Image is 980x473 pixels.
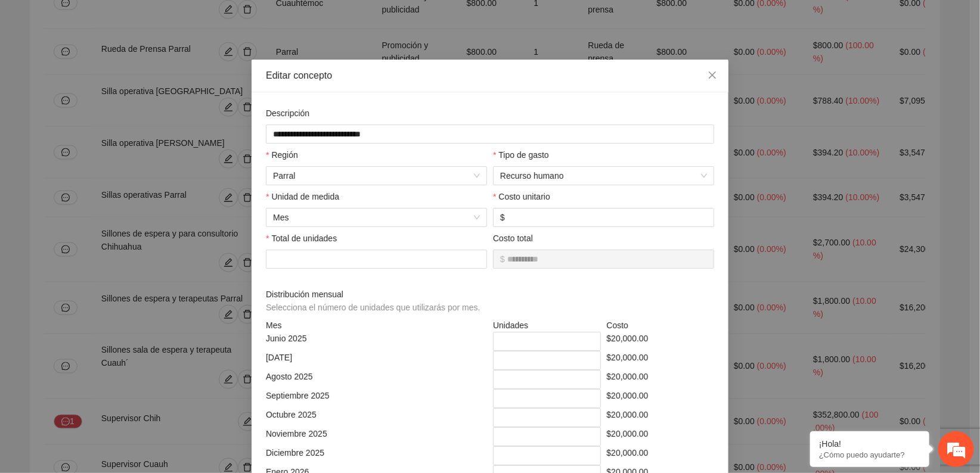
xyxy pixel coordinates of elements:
[604,332,718,351] div: $20,000.00
[819,439,920,449] div: ¡Hola!
[263,389,490,408] div: Septiembre 2025
[266,303,480,312] span: Selecciona el número de unidades que utilizarás por mes.
[266,232,337,245] label: Total de unidades
[604,351,718,370] div: $20,000.00
[196,6,224,35] div: Minimizar ventana de chat en vivo
[604,370,718,389] div: $20,000.00
[604,446,718,465] div: $20,000.00
[266,288,485,314] span: Distribución mensual
[263,370,490,389] div: Agosto 2025
[604,389,718,408] div: $20,000.00
[69,159,165,279] span: Estamos en línea.
[500,253,505,266] span: $
[490,319,604,332] div: Unidades
[273,209,480,226] span: Mes
[263,319,490,332] div: Mes
[263,351,490,370] div: [DATE]
[500,211,505,224] span: $
[604,427,718,446] div: $20,000.00
[266,148,298,161] label: Región
[266,69,714,82] div: Editar concepto
[604,408,718,427] div: $20,000.00
[500,167,707,185] span: Recurso humano
[263,408,490,427] div: Octubre 2025
[708,70,717,80] span: close
[604,319,718,332] div: Costo
[6,325,227,367] textarea: Escriba su mensaje y pulse “Intro”
[266,107,309,120] label: Descripción
[493,232,533,245] label: Costo total
[819,450,920,459] p: ¿Cómo puedo ayudarte?
[263,427,490,446] div: Noviembre 2025
[263,332,490,351] div: Junio 2025
[263,446,490,465] div: Diciembre 2025
[493,190,550,203] label: Costo unitario
[493,148,549,161] label: Tipo de gasto
[273,167,480,185] span: Parral
[696,60,728,92] button: Close
[62,61,200,76] div: Chatee con nosotros ahora
[266,190,339,203] label: Unidad de medida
